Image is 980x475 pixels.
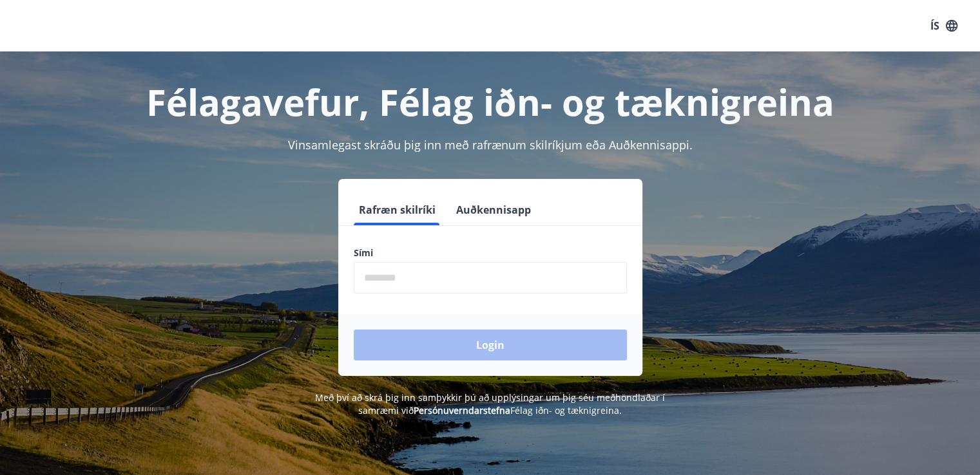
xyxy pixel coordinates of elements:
[414,404,510,416] a: Persónuverndarstefna
[354,247,627,259] label: Sími
[288,137,693,153] span: Vinsamlegast skráðu þig inn með rafrænum skilríkjum eða Auðkennisappi.
[315,391,665,416] span: Með því að skrá þig inn samþykkir þú að upplýsingar um þig séu meðhöndlaðar í samræmi við Félag i...
[923,14,965,37] button: ÍS
[42,77,939,126] h1: Félagavefur, Félag iðn- og tæknigreina
[451,194,536,225] button: Auðkennisapp
[354,194,441,225] button: Rafræn skilríki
